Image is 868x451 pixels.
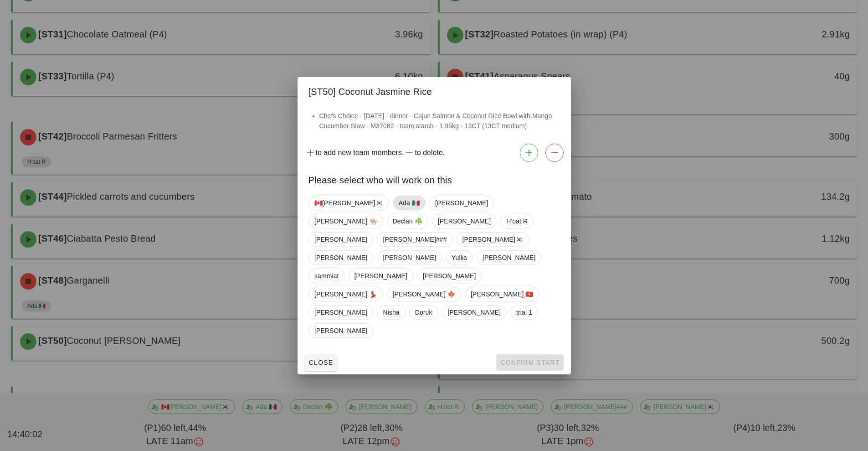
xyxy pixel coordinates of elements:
[516,306,532,319] span: trial 1
[462,233,523,246] span: [PERSON_NAME]🇰🇷
[506,214,528,228] span: H'oat R
[392,287,455,301] span: [PERSON_NAME] 🍁
[314,233,367,246] span: [PERSON_NAME]
[383,306,399,319] span: Nisha
[471,287,534,301] span: [PERSON_NAME] 🇻🇳
[314,324,367,337] span: [PERSON_NAME]
[354,269,407,283] span: [PERSON_NAME]
[423,269,476,283] span: [PERSON_NAME]
[447,306,500,319] span: [PERSON_NAME]
[415,306,432,319] span: Doruk
[383,251,436,264] span: [PERSON_NAME]
[482,251,535,264] span: [PERSON_NAME]
[298,166,571,192] div: Please select who will work on this
[435,196,488,210] span: [PERSON_NAME]
[314,306,367,319] span: [PERSON_NAME]
[383,233,447,246] span: [PERSON_NAME]###
[392,214,422,228] span: Declan ☘️
[451,251,467,264] span: Yullia
[314,196,383,210] span: 🇨🇦[PERSON_NAME]🇰🇷
[314,269,339,283] span: sammiat
[305,354,337,371] button: Close
[314,251,367,264] span: [PERSON_NAME]
[319,111,560,131] li: Chefs Choice - [DATE] - dinner - Cajun Salmon & Coconut Rice Bowl with Mango Cucumber Slaw - M370...
[314,287,377,301] span: [PERSON_NAME] 💃🏽
[437,214,490,228] span: [PERSON_NAME]
[398,196,419,210] span: Ada 🇲🇽
[314,214,377,228] span: [PERSON_NAME] 👨🏼‍🍳
[298,140,571,166] div: to add new team members. to delete.
[308,359,334,366] span: Close
[298,77,571,104] div: [ST50] Coconut Jasmine Rice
